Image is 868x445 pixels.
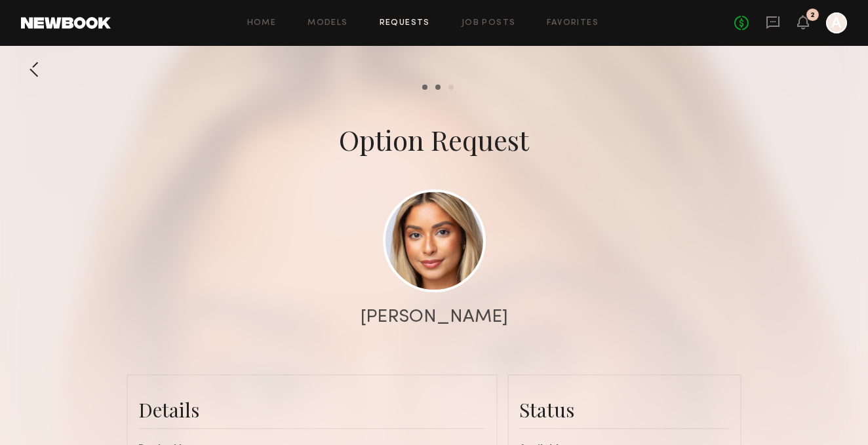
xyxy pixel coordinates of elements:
[361,308,508,326] div: [PERSON_NAME]
[810,12,815,19] div: 2
[247,19,277,28] a: Home
[547,19,599,28] a: Favorites
[462,19,516,28] a: Job Posts
[519,397,730,423] div: Status
[138,397,486,423] div: Details
[380,19,430,28] a: Requests
[307,19,347,28] a: Models
[826,12,847,33] a: A
[339,121,529,158] div: Option Request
